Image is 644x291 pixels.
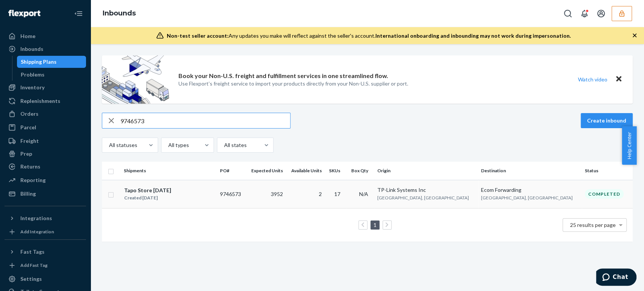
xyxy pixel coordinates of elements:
div: Ecom Forwarding [481,186,579,194]
ol: breadcrumbs [97,3,142,25]
div: Created [DATE] [124,194,171,202]
button: Integrations [5,212,86,224]
a: Prep [5,148,86,160]
span: N/A [359,191,368,197]
a: Freight [5,135,86,147]
div: Prep [20,150,32,158]
a: Add Fast Tag [5,261,86,270]
a: Shipping Plans [17,56,86,68]
a: Inbounds [103,9,136,17]
a: Returns [5,161,86,173]
th: Available Units [286,162,325,180]
a: Add Integration [5,227,86,236]
div: Completed [585,189,624,199]
p: Book your Non-U.S. freight and fulfillment services in one streamlined flow. [178,72,388,80]
div: TP-Link Systems Inc [377,186,475,194]
td: 9746573 [217,180,246,208]
span: 17 [334,191,340,197]
input: All types [168,141,168,149]
span: 25 results per page [570,222,616,228]
button: Create inbound [581,113,633,128]
button: Close [614,74,624,85]
div: Integrations [20,214,52,222]
a: Parcel [5,121,86,133]
div: Reporting [20,176,46,184]
a: Billing [5,188,86,200]
div: Orders [20,110,38,118]
span: International onboarding and inbounding may not work during impersonation. [375,32,571,39]
div: Parcel [20,124,36,131]
div: Freight [20,137,39,145]
img: Flexport logo [8,10,40,17]
button: Watch video [573,74,612,85]
th: Destination [478,162,582,180]
button: Help Center [622,126,636,165]
div: Shipping Plans [21,58,57,66]
button: Open Search Box [560,6,575,21]
th: Expected Units [246,162,286,180]
div: Inbounds [20,45,43,53]
a: Replenishments [5,95,86,107]
div: Problems [21,71,45,78]
button: Close Navigation [71,6,86,21]
div: Add Integration [20,228,54,235]
span: [GEOGRAPHIC_DATA], [GEOGRAPHIC_DATA] [377,195,469,201]
div: Replenishments [20,97,60,105]
a: Settings [5,273,86,285]
th: Box Qty [346,162,374,180]
input: All states [223,141,224,149]
button: Open account menu [593,6,609,21]
th: Shipments [121,162,217,180]
a: Reporting [5,174,86,186]
div: Tapo Store [DATE] [124,187,171,194]
div: Settings [20,275,42,283]
div: Home [20,32,35,40]
a: Inventory [5,81,86,93]
a: Orders [5,108,86,120]
th: SKUs [325,162,346,180]
input: Search inbounds by name, destination, msku... [120,113,290,128]
iframe: Opens a widget where you can chat to one of our agents [596,268,636,287]
span: 3952 [271,191,283,197]
div: Billing [20,190,36,198]
p: Use Flexport’s freight service to import your products directly from your Non-U.S. supplier or port. [178,80,408,87]
div: Fast Tags [20,248,45,256]
th: Status [582,162,633,180]
th: PO# [217,162,246,180]
button: Fast Tags [5,246,86,258]
button: Open notifications [577,6,592,21]
a: Inbounds [5,43,86,55]
div: Returns [20,163,40,170]
div: Inventory [20,84,45,91]
input: All statuses [108,141,109,149]
div: Add Fast Tag [20,262,48,268]
span: Non-test seller account: [167,32,229,39]
a: Home [5,30,86,42]
a: Page 1 is your current page [372,222,378,228]
span: [GEOGRAPHIC_DATA], [GEOGRAPHIC_DATA] [481,195,573,201]
span: 2 [319,191,322,197]
th: Origin [374,162,478,180]
div: Any updates you make will reflect against the seller's account. [167,32,571,40]
a: Problems [17,69,86,81]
